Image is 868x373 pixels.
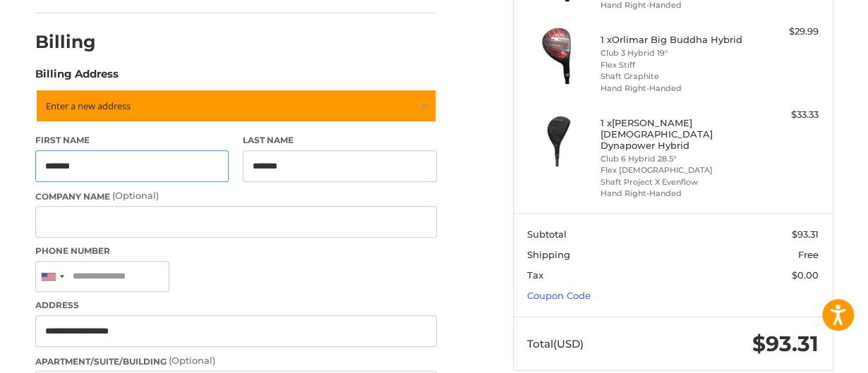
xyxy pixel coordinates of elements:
[35,66,119,89] legend: Billing Address
[35,354,437,368] label: Apartment/Suite/Building
[600,153,742,165] li: Club 6 Hybrid 28.5°
[746,108,819,122] div: $33.33
[527,337,584,350] span: Total (USD)
[600,47,742,59] li: Club 3 Hybrid 19°
[35,299,437,312] label: Address
[243,134,437,147] label: Last Name
[600,34,742,45] h4: 1 x Orlimar Big Buddha Hybrid
[600,117,742,152] h4: 1 x [PERSON_NAME] [DEMOGRAPHIC_DATA] Dynapower Hybrid
[600,188,742,200] li: Hand Right-Handed
[600,59,742,71] li: Flex Stiff
[600,82,742,94] li: Hand Right-Handed
[36,262,68,292] div: United States: +1
[169,355,215,366] small: (Optional)
[35,31,118,53] h2: Billing
[35,189,437,203] label: Company Name
[112,190,159,201] small: (Optional)
[35,245,437,257] label: Phone Number
[35,134,229,147] label: First Name
[792,228,819,240] span: $93.31
[527,269,543,281] span: Tax
[527,228,567,240] span: Subtotal
[600,176,742,188] li: Shaft Project X Evenflow
[46,99,131,112] span: Enter a new address
[600,71,742,82] li: Shaft Graphite
[752,331,819,357] span: $93.31
[792,269,819,281] span: $0.00
[35,89,437,123] a: Enter or select a different address
[746,25,819,39] div: $29.99
[527,290,591,301] a: Coupon Code
[798,249,819,260] span: Free
[600,164,742,176] li: Flex [DEMOGRAPHIC_DATA]
[527,249,570,260] span: Shipping
[752,335,868,373] iframe: Google Customer Reviews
